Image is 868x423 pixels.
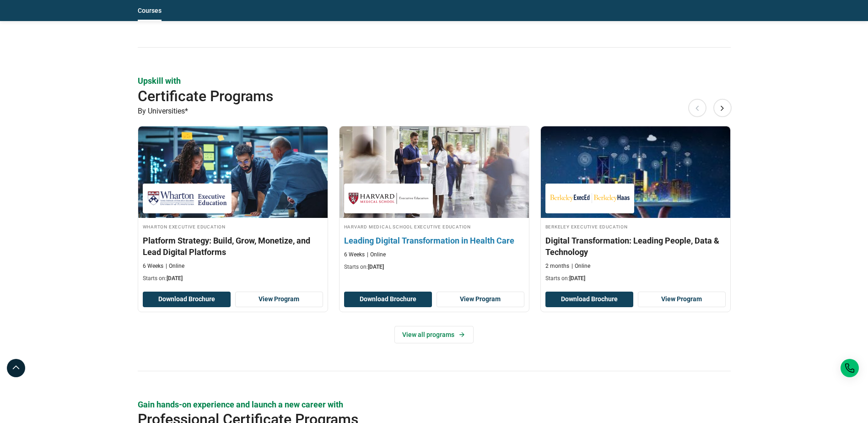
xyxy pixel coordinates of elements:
p: 6 Weeks [344,251,365,259]
span: [DATE] [569,275,585,282]
a: View Program [437,292,524,307]
a: View Program [638,292,726,307]
h2: Certificate Programs [138,87,671,105]
h4: Wharton Executive Education [143,222,323,230]
p: By Universities* [138,105,731,117]
a: View Program [235,292,323,307]
p: Online [166,262,184,270]
p: Gain hands-on experience and launch a new career with [138,399,731,410]
button: Previous [688,99,706,117]
img: Berkeley Executive Education [550,188,630,209]
img: Platform Strategy: Build, Grow, Monetize, and Lead Digital Platforms | Online Digital Transformat... [138,126,328,218]
h3: Platform Strategy: Build, Grow, Monetize, and Lead Digital Platforms [143,235,323,258]
img: Digital Transformation: Leading People, Data & Technology | Online Digital Transformation Course [541,126,730,218]
h3: Leading Digital Transformation in Health Care [344,235,524,246]
img: Leading Digital Transformation in Health Care | Online Digital Transformation Course [330,122,538,222]
a: Digital Transformation Course by Wharton Executive Education - August 21, 2025 Wharton Executive ... [138,126,328,287]
img: Wharton Executive Education [147,188,227,209]
p: Upskill with [138,75,731,87]
p: 2 months [545,262,569,270]
a: Digital Transformation Course by Harvard Medical School Executive Education - August 28, 2025 Har... [340,126,529,276]
p: Starts on: [545,275,726,282]
h4: Harvard Medical School Executive Education [344,222,524,230]
button: Download Brochure [545,292,633,307]
a: View all programs [394,326,474,343]
p: Online [367,251,386,259]
span: [DATE] [368,264,384,270]
a: Digital Transformation Course by Berkeley Executive Education - August 28, 2025 Berkeley Executiv... [541,126,730,287]
button: Download Brochure [143,292,231,307]
button: Download Brochure [344,292,432,307]
button: Next [713,99,732,117]
h3: Digital Transformation: Leading People, Data & Technology [545,235,726,258]
span: [DATE] [167,275,183,282]
h4: Berkeley Executive Education [545,222,726,230]
img: Harvard Medical School Executive Education [349,188,428,209]
p: 6 Weeks [143,262,163,270]
p: Starts on: [143,275,323,282]
p: Online [571,262,590,270]
p: Starts on: [344,263,524,271]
